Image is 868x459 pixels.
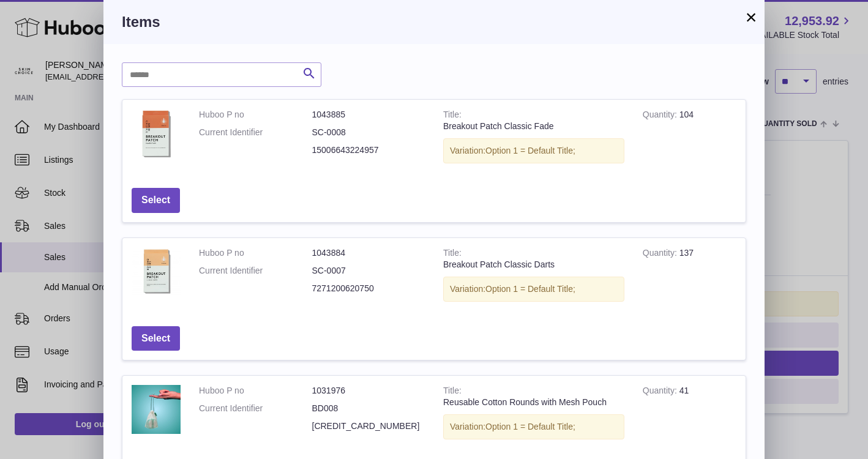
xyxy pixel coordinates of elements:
[634,238,746,317] td: 137
[312,403,425,414] dd: BD008
[132,188,180,213] button: Select
[443,138,624,163] div: Variation:
[312,420,425,432] dd: [CREDIT_CARD_NUMBER]
[132,247,181,296] img: Breakout Patch Classic Darts
[643,110,679,122] strong: Quantity
[643,248,679,261] strong: Quantity
[643,386,679,398] strong: Quantity
[312,385,425,397] dd: 1031976
[634,376,746,455] td: 41
[443,414,624,439] div: Variation:
[312,283,425,294] dd: 7271200620750
[132,385,181,434] img: Reusable Cotton Rounds with Mesh Pouch
[199,385,312,397] dt: Huboo P no
[443,259,624,271] div: Breakout Patch Classic Darts
[132,326,180,351] button: Select
[443,386,462,398] strong: Title
[312,247,425,259] dd: 1043884
[312,144,425,156] dd: 15006643224957
[485,284,575,294] span: Option 1 = Default Title;
[199,247,312,259] dt: Huboo P no
[199,403,312,414] dt: Current Identifier
[132,109,181,160] img: Breakout Patch Classic Fade
[443,121,624,132] div: Breakout Patch Classic Fade
[312,265,425,277] dd: SC-0007
[312,127,425,138] dd: SC-0008
[485,422,575,431] span: Option 1 = Default Title;
[199,109,312,121] dt: Huboo P no
[122,12,746,32] h3: Items
[443,277,624,302] div: Variation:
[312,109,425,121] dd: 1043885
[443,110,462,122] strong: Title
[744,10,758,24] button: ×
[443,248,462,261] strong: Title
[634,100,746,179] td: 104
[199,127,312,138] dt: Current Identifier
[485,146,575,155] span: Option 1 = Default Title;
[199,265,312,277] dt: Current Identifier
[443,397,624,408] div: Reusable Cotton Rounds with Mesh Pouch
